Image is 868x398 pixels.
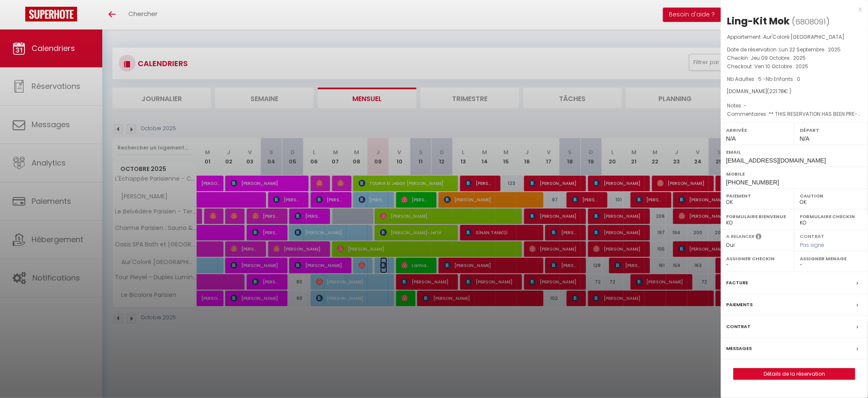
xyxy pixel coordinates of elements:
label: Formulaire Checkin [800,212,863,221]
span: ( ) [792,16,830,27]
span: Lun 22 Septembre . 2025 [779,46,841,53]
label: Contrat [800,233,824,238]
i: Sélectionner OUI si vous souhaiter envoyer les séquences de messages post-checkout [756,233,761,242]
label: Paiements [726,300,753,309]
label: A relancer [726,233,754,240]
label: Formulaire Bienvenue [726,212,789,221]
p: Commentaires : [727,110,862,118]
label: Arrivée [726,126,789,134]
div: [DOMAIN_NAME] [727,88,862,96]
span: [PHONE_NUMBER] [726,179,779,186]
div: x [721,4,862,14]
a: Détails de la réservation [734,369,855,379]
span: Jeu 09 Octobre . 2025 [751,54,806,61]
p: Checkin : [727,54,862,62]
label: Paiement [726,192,789,200]
span: Nb Enfants : 0 [766,75,800,83]
span: N/A [726,135,736,142]
label: Messages [726,344,752,353]
span: 6808091 [795,16,826,27]
p: Checkout : [727,62,862,71]
label: Assigner Checkin [726,254,789,263]
label: Caution [800,192,863,200]
p: Notes : [727,102,862,110]
p: Appartement : [727,33,862,41]
label: Facture [726,278,748,287]
span: Ven 10 Octobre . 2025 [754,63,808,70]
label: Assigner Menage [800,254,863,263]
span: Pas signé [800,241,824,248]
div: Ling-Kit Mok [727,14,790,28]
span: Aur'Coloré [GEOGRAPHIC_DATA] [763,33,844,40]
span: - [744,102,747,109]
span: Nb Adultes : 5 - [727,75,800,83]
label: Email [726,148,863,156]
p: Date de réservation : [727,45,862,54]
label: Départ [800,126,863,134]
button: Détails de la réservation [733,368,855,380]
label: Contrat [726,322,751,331]
span: N/A [800,135,809,142]
label: Mobile [726,170,863,178]
span: ( € ) [767,88,791,95]
span: 221.78 [769,88,784,95]
span: [EMAIL_ADDRESS][DOMAIN_NAME] [726,157,826,164]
